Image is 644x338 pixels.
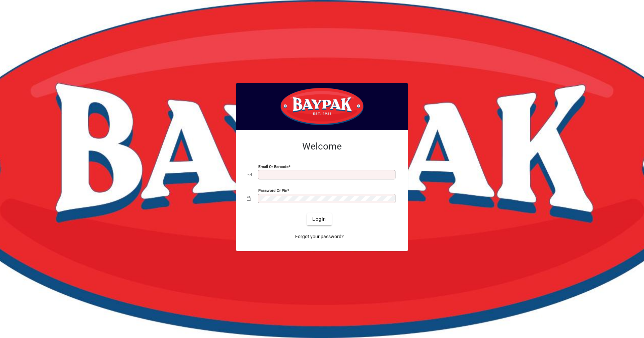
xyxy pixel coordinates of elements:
[307,213,331,225] button: Login
[312,216,326,223] span: Login
[247,141,397,152] h2: Welcome
[258,188,287,193] mat-label: Password or Pin
[292,231,346,243] a: Forgot your password?
[258,164,288,169] mat-label: Email or Barcode
[295,233,344,240] span: Forgot your password?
